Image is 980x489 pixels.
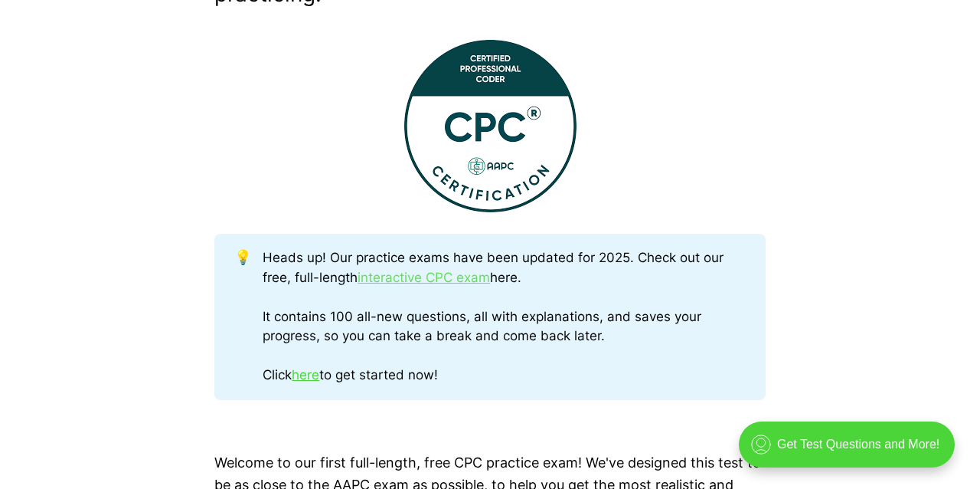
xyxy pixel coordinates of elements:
[726,414,980,489] iframe: portal-trigger
[404,40,577,212] img: This Certified Professional Coder (CPC) Practice Exam contains 100 full-length test questions!
[234,248,263,386] div: 💡
[358,270,490,285] a: interactive CPC exam
[263,248,746,386] div: Heads up! Our practice exams have been updated for 2025. Check out our free, full-length here. It...
[292,367,319,382] a: here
